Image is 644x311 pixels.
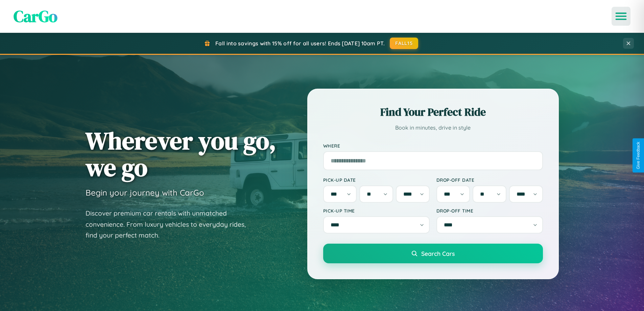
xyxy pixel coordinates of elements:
[323,208,430,214] label: Pick-up Time
[86,127,276,181] h1: Wherever you go, we go
[86,208,255,241] p: Discover premium car rentals with unmatched convenience. From luxury vehicles to everyday rides, ...
[612,7,630,26] button: Open menu
[14,5,57,27] span: CarGo
[436,177,543,183] label: Drop-off Date
[390,38,418,49] button: FALL15
[323,105,543,119] h2: Find Your Perfect Ride
[436,208,543,214] label: Drop-off Time
[636,142,641,169] div: Give Feedback
[323,123,543,133] p: Book in minutes, drive in style
[421,250,455,257] span: Search Cars
[86,187,204,198] h3: Begin your journey with CarGo
[323,177,430,183] label: Pick-up Date
[323,244,543,263] button: Search Cars
[215,40,385,47] span: Fall into savings with 15% off for all users! Ends [DATE] 10am PT.
[323,143,543,149] label: Where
